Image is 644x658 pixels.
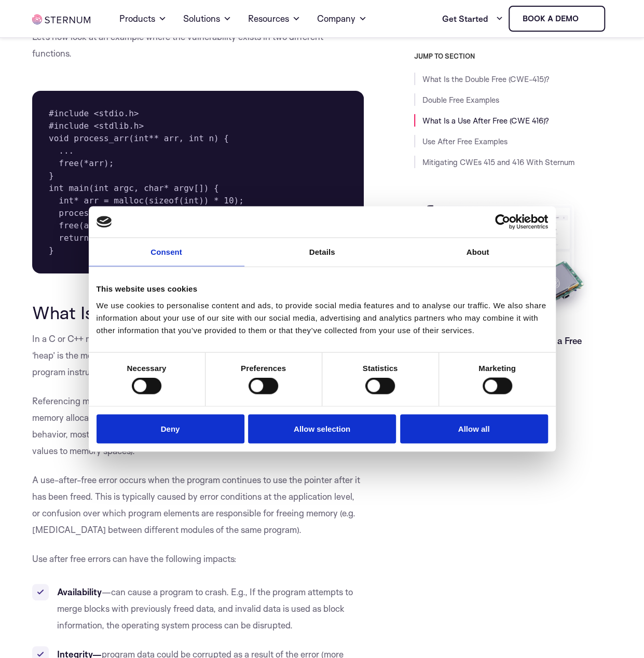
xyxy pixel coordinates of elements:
[244,238,400,266] a: Details
[400,414,548,444] button: Allow all
[400,238,556,266] a: About
[97,282,548,295] div: This website uses cookies
[32,15,90,24] img: sternum iot
[422,116,549,126] a: What Is a Use After Free (CWE 416)?
[457,214,548,229] a: Usercentrics Cookiebot - opens in a new window
[478,363,516,372] strong: Marketing
[32,331,364,380] p: In a C or C++ memory is allocated when program instructions are executed. The ‘heap’ is the memor...
[241,363,286,372] strong: Preferences
[89,238,244,266] a: Consent
[32,472,364,538] p: A use-after-free error occurs when the program continues to use the pointer after it has been fre...
[127,363,167,372] strong: Necessary
[414,52,612,60] h3: JUMP TO SECTION
[97,414,244,444] button: Deny
[509,6,605,32] a: Book a demo
[422,95,499,105] a: Double Free Examples
[414,197,596,326] img: Take Sternum for a Test Drive with a Free Evaluation Kit
[97,299,548,336] div: We use cookies to personalise content and ads, to provide social media features and to analyse ou...
[32,29,364,62] p: Let’s now look at an example where the vulnerability exists in two different functions.
[32,303,364,322] h2: What Is a Use After Free (CWE 416)?
[32,393,364,459] p: Referencing memory after it has been “freed” may cause a program to crash. Using memory allocated...
[32,551,364,567] p: Use after free errors can have the following impacts:
[442,8,503,29] a: Get Started
[422,74,549,84] a: What Is the Double Free (CWE-415)?
[363,363,398,372] strong: Statistics
[32,91,364,273] pre: #include <stdio.h> #include <stdlib.h> void process_arr(int** arr, int n) { ... free(*arr); } int...
[97,216,112,227] img: logo
[248,414,396,444] button: Allow selection
[583,15,591,23] img: sternum iot
[422,157,574,167] a: Mitigating CWEs 415 and 416 With Sternum
[422,136,508,146] a: Use After Free Examples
